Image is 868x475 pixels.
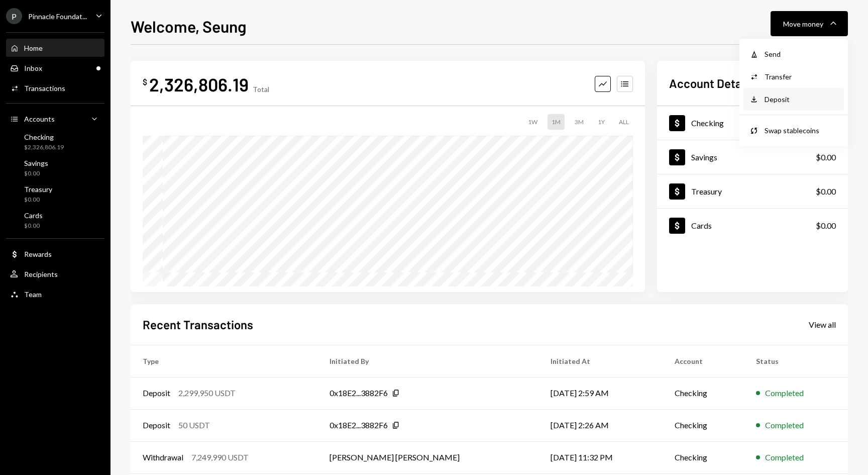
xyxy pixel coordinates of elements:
[6,285,104,303] a: Team
[663,409,744,441] td: Checking
[330,387,388,399] div: 0x18E2...3882F6
[6,265,104,283] a: Recipients
[6,208,104,232] a: Cards$0.00
[317,345,539,377] th: Initiated By
[28,12,87,21] div: Pinnacle Foundat...
[809,319,836,330] a: View all
[24,44,43,52] div: Home
[538,441,663,473] td: [DATE] 11:32 PM
[6,156,104,180] a: Savings$0.00
[657,174,848,208] a: Treasury$0.00
[24,84,65,92] div: Transactions
[178,387,236,399] div: 2,299,950 USDT
[143,387,170,399] div: Deposit
[765,49,838,59] div: Send
[663,441,744,473] td: Checking
[816,220,836,232] div: $0.00
[24,196,52,204] div: $0.00
[691,152,717,162] div: Savings
[6,182,104,206] a: Treasury$0.00
[691,186,722,196] div: Treasury
[330,419,388,431] div: 0x18E2...3882F6
[6,79,104,97] a: Transactions
[317,441,539,473] td: [PERSON_NAME] [PERSON_NAME]
[191,451,249,463] div: 7,249,990 USDT
[6,59,104,77] a: Inbox
[6,8,22,24] div: P
[24,185,52,194] div: Treasury
[657,106,848,140] a: Checking$2,326,806.19
[6,130,104,154] a: Checking$2,326,806.19
[24,64,42,72] div: Inbox
[143,419,170,431] div: Deposit
[615,114,633,130] div: ALL
[816,185,836,198] div: $0.00
[538,345,663,377] th: Initiated At
[571,114,588,130] div: 3M
[744,345,848,377] th: Status
[143,316,253,333] h2: Recent Transactions
[24,159,48,167] div: Savings
[657,209,848,242] a: Cards$0.00
[663,377,744,409] td: Checking
[538,377,663,409] td: [DATE] 2:59 AM
[131,16,247,36] h1: Welcome, Seung
[783,19,823,29] div: Move money
[178,419,210,431] div: 50 USDT
[765,71,838,82] div: Transfer
[594,114,609,130] div: 1Y
[131,345,317,377] th: Type
[149,73,249,96] div: 2,326,806.19
[24,143,64,152] div: $2,326,806.19
[816,151,836,163] div: $0.00
[6,245,104,263] a: Rewards
[657,140,848,174] a: Savings$0.00
[548,114,565,130] div: 1M
[24,211,43,220] div: Cards
[809,320,836,330] div: View all
[24,222,43,230] div: $0.00
[253,85,269,93] div: Total
[691,221,712,230] div: Cards
[143,77,147,87] div: $
[538,409,663,441] td: [DATE] 2:26 AM
[24,290,42,299] div: Team
[663,345,744,377] th: Account
[24,250,52,258] div: Rewards
[765,451,804,463] div: Completed
[24,133,64,141] div: Checking
[24,115,55,123] div: Accounts
[669,75,754,91] h2: Account Details
[6,39,104,57] a: Home
[524,114,541,130] div: 1W
[765,387,804,399] div: Completed
[765,125,838,136] div: Swap stablecoins
[6,110,104,128] a: Accounts
[771,11,848,36] button: Move money
[765,94,838,105] div: Deposit
[24,169,48,178] div: $0.00
[765,419,804,431] div: Completed
[24,270,58,278] div: Recipients
[143,451,183,463] div: Withdrawal
[691,118,724,128] div: Checking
